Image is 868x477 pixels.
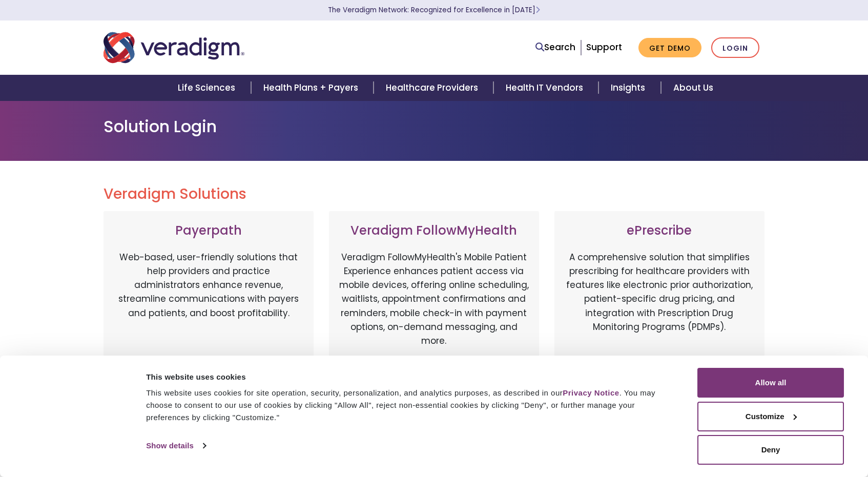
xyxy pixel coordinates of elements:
[328,5,540,15] a: The Veradigm Network: Recognized for Excellence in [DATE]Learn More
[146,438,205,453] a: Show details
[146,387,674,424] div: This website uses cookies for site operation, security, personalization, and analytics purposes, ...
[339,223,529,238] h3: Veradigm FollowMyHealth
[104,31,244,65] img: Veradigm logo
[598,75,660,101] a: Insights
[114,223,303,238] h3: Payerpath
[104,117,764,136] h1: Solution Login
[251,75,374,101] a: Health Plans + Payers
[166,75,251,101] a: Life Sciences
[711,37,759,58] a: Login
[697,368,844,398] button: Allow all
[493,75,598,101] a: Health IT Vendors
[339,251,529,348] p: Veradigm FollowMyHealth's Mobile Patient Experience enhances patient access via mobile devices, o...
[565,223,754,238] h3: ePrescribe
[104,185,764,203] h2: Veradigm Solutions
[535,40,575,54] a: Search
[374,75,493,101] a: Healthcare Providers
[535,5,540,15] span: Learn More
[661,75,726,101] a: About Us
[565,251,754,358] p: A comprehensive solution that simplifies prescribing for healthcare providers with features like ...
[586,41,622,53] a: Support
[697,402,844,431] button: Customize
[114,251,303,358] p: Web-based, user-friendly solutions that help providers and practice administrators enhance revenu...
[146,371,674,383] div: This website uses cookies
[638,38,701,58] a: Get Demo
[697,435,844,465] button: Deny
[563,388,619,397] a: Privacy Notice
